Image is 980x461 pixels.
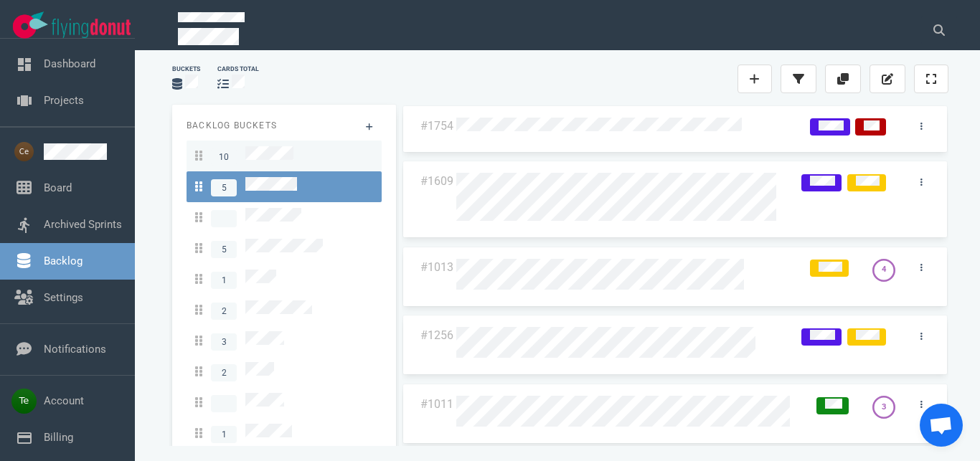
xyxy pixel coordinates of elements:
p: Backlog Buckets [187,119,382,132]
a: Archived Sprints [44,218,122,231]
a: 3 [187,325,382,356]
span: 1 [211,426,237,443]
a: #1013 [420,260,453,274]
a: 2 [187,295,382,325]
a: Dashboard [44,57,95,70]
a: 1 [187,418,382,449]
a: 5 [187,171,382,202]
img: Flying Donut text logo [52,19,131,38]
a: #1754 [420,119,453,133]
div: Buckets [172,65,200,74]
a: 2 [187,356,382,387]
a: Notifications [44,343,106,356]
span: 3 [211,333,237,351]
span: 2 [211,303,237,320]
a: 1 [187,264,382,295]
a: Account [44,394,84,407]
a: 5 [187,233,382,264]
span: 5 [211,241,237,258]
span: 2 [211,364,237,381]
span: 10 [211,148,237,166]
a: Backlog [44,255,83,267]
a: Board [44,181,72,194]
span: 5 [211,179,237,196]
a: 10 [187,141,382,171]
div: Chat abierto [920,404,963,447]
div: 3 [882,401,886,414]
a: #1256 [420,328,453,342]
div: 4 [882,264,886,276]
a: Projects [44,94,84,107]
div: cards total [217,65,259,74]
a: #1011 [420,397,453,411]
a: Settings [44,291,83,304]
a: Billing [44,431,73,444]
span: 1 [211,272,237,289]
a: #1609 [420,174,453,188]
